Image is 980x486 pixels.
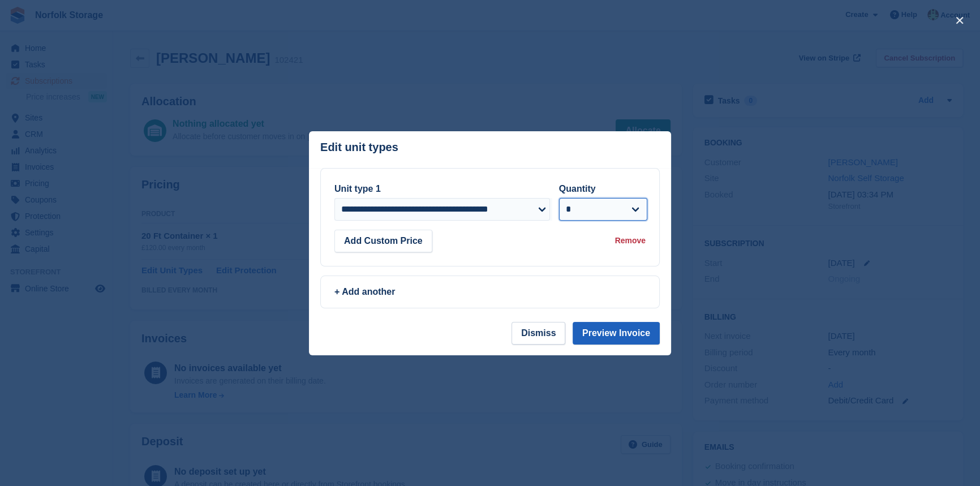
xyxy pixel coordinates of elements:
button: Add Custom Price [334,230,432,252]
p: Edit unit types [320,141,398,154]
div: + Add another [334,285,646,299]
button: Dismiss [512,322,565,345]
button: Preview Invoice [573,322,660,345]
label: Unit type 1 [334,184,381,193]
a: + Add another [320,276,660,308]
label: Quantity [559,184,596,193]
div: Remove [615,235,646,247]
button: close [951,11,969,29]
